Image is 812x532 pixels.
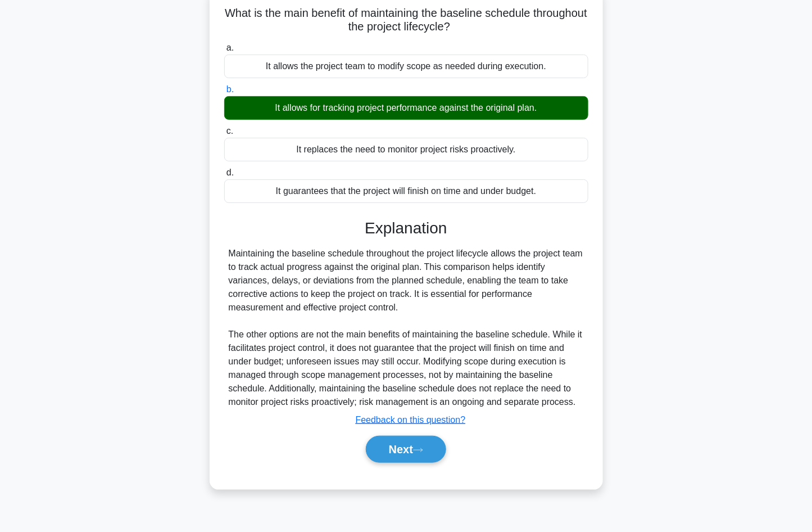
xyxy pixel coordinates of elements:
[226,126,233,136] span: c.
[356,415,466,425] a: Feedback on this question?
[226,84,234,94] span: b.
[223,6,589,34] h5: What is the main benefit of maintaining the baseline schedule throughout the project lifecycle?
[229,247,584,409] div: Maintaining the baseline schedule throughout the project lifecycle allows the project team to tra...
[224,55,588,78] div: It allows the project team to modify scope as needed during execution.
[226,168,234,177] span: d.
[226,43,234,52] span: a.
[224,138,588,161] div: It replaces the need to monitor project risks proactively.
[224,179,588,203] div: It guarantees that the project will finish on time and under budget.
[231,219,582,238] h3: Explanation
[224,96,588,120] div: It allows for tracking project performance against the original plan.
[366,436,446,463] button: Next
